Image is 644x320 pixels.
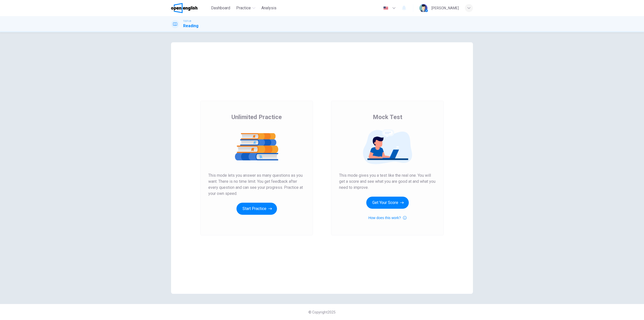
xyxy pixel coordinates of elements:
[171,3,197,13] img: OpenEnglish logo
[373,113,402,121] span: Mock Test
[183,23,198,29] h1: Reading
[366,197,409,209] button: Get Your Score
[183,19,191,23] span: TOEFL®
[234,4,257,13] button: Practice
[339,172,436,191] span: This mode gives you a test like the real one. You will get a score and see what you are good at a...
[431,5,459,11] div: [PERSON_NAME]
[419,4,427,12] img: Profile picture
[383,6,389,10] img: en
[368,215,406,221] button: How does this work?
[308,310,336,314] span: © Copyright 2025
[236,5,251,11] span: Practice
[261,5,276,11] span: Analysis
[211,5,230,11] span: Dashboard
[171,3,209,13] a: OpenEnglish logo
[208,172,305,197] span: This mode lets you answer as many questions as you want. There is no time limit. You get feedback...
[259,4,278,13] button: Analysis
[231,113,282,121] span: Unlimited Practice
[236,203,277,215] button: Start Practice
[209,4,232,13] button: Dashboard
